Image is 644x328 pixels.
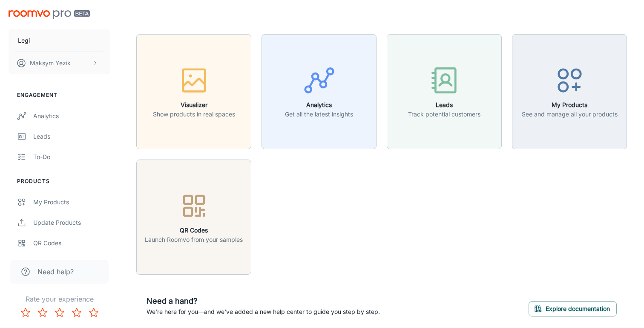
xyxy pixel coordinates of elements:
[285,100,353,110] h6: Analytics
[153,100,235,110] h6: Visualizer
[387,34,502,149] button: LeadsTrack potential customers
[262,34,377,149] button: AnalyticsGet all the latest insights
[9,10,90,19] img: Roomvo PRO Beta
[136,34,251,149] button: VisualizerShow products in real spaces
[145,226,243,235] h6: QR Codes
[512,34,627,149] button: My ProductsSee and manage all your products
[147,307,380,316] p: We're here for you—and we've added a new help center to guide you step by step.
[387,87,502,95] a: LeadsTrack potential customers
[34,304,51,321] button: Rate 2 star
[9,29,110,52] button: Legi
[17,304,34,321] button: Rate 1 star
[33,132,110,141] div: Leads
[529,304,617,312] a: Explore documentation
[145,235,243,244] p: Launch Roomvo from your samples
[285,110,353,119] p: Get all the latest insights
[147,295,380,307] h6: Need a hand?
[153,110,235,119] p: Show products in real spaces
[512,87,627,95] a: My ProductsSee and manage all your products
[262,87,377,95] a: AnalyticsGet all the latest insights
[7,294,112,304] p: Rate your experience
[33,197,110,207] div: My Products
[33,238,110,248] div: QR Codes
[529,301,617,316] button: Explore documentation
[37,267,74,277] span: Need help?
[33,152,110,162] div: To-do
[522,110,618,119] p: See and manage all your products
[85,304,102,321] button: Rate 5 star
[136,160,251,275] button: QR CodesLaunch Roomvo from your samples
[9,52,110,74] button: Maksym Yezik
[522,100,618,110] h6: My Products
[51,304,68,321] button: Rate 3 star
[408,100,480,110] h6: Leads
[408,110,480,119] p: Track potential customers
[68,304,85,321] button: Rate 4 star
[136,212,251,221] a: QR CodesLaunch Roomvo from your samples
[18,36,30,45] p: Legi
[33,218,110,227] div: Update Products
[33,111,110,121] div: Analytics
[30,58,71,68] p: Maksym Yezik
